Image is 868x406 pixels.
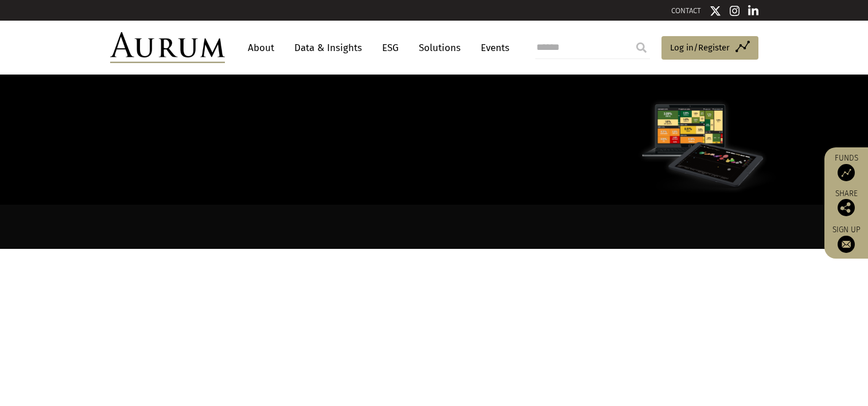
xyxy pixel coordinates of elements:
img: Share this post [838,199,855,216]
img: Access Funds [838,164,855,181]
a: Solutions [413,37,466,58]
a: About [242,37,280,58]
input: Submit [630,36,653,59]
img: Instagram icon [730,5,740,17]
a: CONTACT [671,6,701,15]
span: Log in/Register [670,41,730,54]
a: Funds [830,153,862,181]
img: Aurum [110,32,225,63]
a: Data & Insights [289,37,368,58]
img: Sign up to our newsletter [838,236,855,253]
img: Linkedin icon [748,5,758,17]
img: Twitter icon [710,5,721,17]
a: Events [475,37,509,58]
a: Log in/Register [661,36,758,60]
a: ESG [376,37,404,58]
div: Share [830,190,862,216]
a: Sign up [830,225,862,253]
